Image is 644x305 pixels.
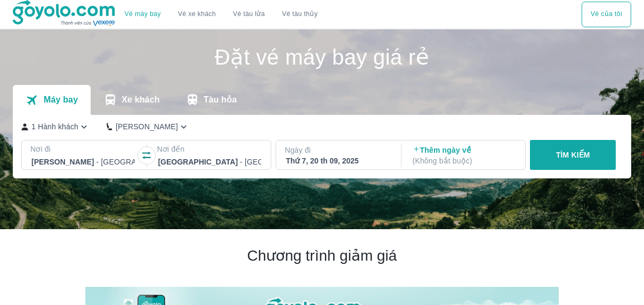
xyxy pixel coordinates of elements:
div: choose transportation mode [582,2,631,27]
p: [PERSON_NAME] [116,121,178,132]
div: Thứ 7, 20 th 09, 2025 [286,155,389,166]
p: ( Không bắt buộc ) [413,155,516,166]
p: Thêm ngày về [413,145,516,166]
h1: Đặt vé máy bay giá rẻ [13,46,631,68]
button: [PERSON_NAME] [107,121,189,132]
p: Nơi đến [157,144,262,154]
p: Máy bay [44,95,78,105]
p: Tàu hỏa [204,95,237,105]
button: Vé tàu thủy [273,2,326,27]
h2: Chương trình giảm giá [85,246,559,265]
a: Vé xe khách [178,10,216,18]
div: transportation tabs [13,85,249,115]
a: Vé tàu lửa [224,2,273,27]
p: Ngày đi [285,145,390,155]
p: TÌM KIẾM [556,150,590,160]
button: 1 Hành khách [21,121,90,132]
p: Xe khách [122,95,159,105]
div: choose transportation mode [116,2,326,27]
button: TÌM KIẾM [530,140,616,170]
a: Vé máy bay [125,10,161,18]
p: Nơi đi [30,144,136,154]
p: 1 Hành khách [31,121,78,132]
button: Vé của tôi [582,2,631,27]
